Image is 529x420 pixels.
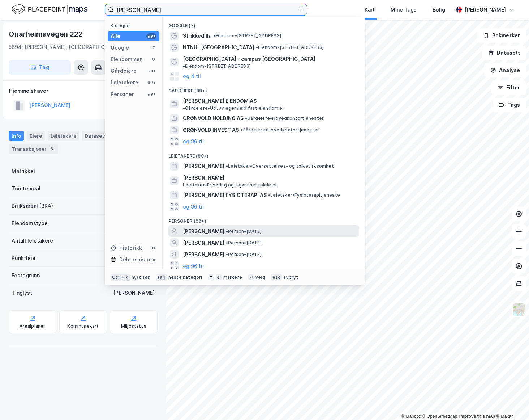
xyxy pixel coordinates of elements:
[183,114,244,123] span: GRØNVOLD HOLDING AS
[12,202,53,210] div: Bruksareal (BRA)
[391,5,417,14] div: Mine Tags
[268,192,270,198] span: •
[183,261,204,270] button: og 96 til
[111,244,142,252] div: Historikk
[146,91,156,97] div: 99+
[12,236,53,245] div: Antall leietakere
[9,87,157,95] div: Hjemmelshaver
[12,254,35,262] div: Punktleie
[9,131,24,141] div: Info
[226,240,228,245] span: •
[9,43,121,51] div: 5694, [PERSON_NAME], [GEOGRAPHIC_DATA]
[223,274,242,280] div: markere
[183,137,204,146] button: og 96 til
[111,55,142,64] div: Eiendommer
[9,144,58,154] div: Transaksjoner
[183,182,278,188] span: Leietaker • Frisering og skjønnhetspleie el.
[256,45,324,50] span: Eiendom • [STREET_ADDRESS]
[12,271,40,280] div: Festegrunn
[226,228,228,234] span: •
[183,250,224,259] span: [PERSON_NAME]
[183,227,224,236] span: [PERSON_NAME]
[111,32,120,41] div: Alle
[493,98,526,112] button: Tags
[226,163,334,169] span: Leietaker • Oversettelses- og tolkevirksomhet
[493,385,529,420] iframe: Chat Widget
[111,274,130,281] div: Ctrl + k
[183,63,251,69] span: Eiendom • [STREET_ADDRESS]
[256,45,258,50] span: •
[183,63,185,69] span: •
[163,147,365,160] div: Leietakere (99+)
[183,173,356,182] span: [PERSON_NAME]
[114,4,298,15] input: Søk på adresse, matrikkel, gårdeiere, leietakere eller personer
[183,105,185,111] span: •
[9,60,71,75] button: Tag
[12,3,87,16] img: logo.f888ab2527a4732fd821a326f86c7f29.svg
[151,245,156,251] div: 0
[111,78,138,87] div: Leietakere
[82,131,109,141] div: Datasett
[365,5,375,14] div: Kart
[226,252,262,257] span: Person • [DATE]
[226,163,228,169] span: •
[163,213,365,226] div: Personer (99+)
[183,31,212,40] span: Strikkedilla
[151,45,156,51] div: 7
[163,82,365,95] div: Gårdeiere (99+)
[20,323,45,329] div: Arealplaner
[183,97,257,105] span: [PERSON_NAME] EIENDOM AS
[132,274,151,280] div: nytt søk
[151,56,156,62] div: 0
[183,72,201,81] button: og 4 til
[183,191,267,199] span: [PERSON_NAME] FYSIOTERAPI AS
[477,28,526,43] button: Bokmerker
[465,5,506,14] div: [PERSON_NAME]
[12,167,35,176] div: Matrikkel
[12,184,40,193] div: Tomteareal
[146,80,156,85] div: 99+
[146,33,156,39] div: 99+
[283,274,298,280] div: avbryt
[268,192,340,198] span: Leietaker • Fysioterapitjeneste
[183,105,285,111] span: Gårdeiere • Utl. av egen/leid fast eiendom el.
[48,131,79,141] div: Leietakere
[183,202,204,211] button: og 96 til
[226,228,262,234] span: Person • [DATE]
[245,115,247,121] span: •
[240,127,319,133] span: Gårdeiere • Hovedkontortjenester
[512,303,526,316] img: Z
[493,385,529,420] div: Kontrollprogram for chat
[183,162,224,171] span: [PERSON_NAME]
[183,43,254,52] span: NTNU i [GEOGRAPHIC_DATA]
[48,145,55,152] div: 3
[491,80,526,95] button: Filter
[163,17,365,30] div: Google (7)
[459,414,495,419] a: Improve this map
[255,274,265,280] div: velg
[240,127,242,133] span: •
[401,414,421,419] a: Mapbox
[156,274,167,281] div: tab
[213,33,281,39] span: Eiendom • [STREET_ADDRESS]
[245,115,324,121] span: Gårdeiere • Hovedkontortjenester
[111,23,159,28] div: Kategori
[121,323,146,329] div: Miljøstatus
[27,131,45,141] div: Eiere
[482,46,526,60] button: Datasett
[213,33,215,38] span: •
[12,289,32,297] div: Tinglyst
[168,274,202,280] div: neste kategori
[226,252,228,257] span: •
[422,414,457,419] a: OpenStreetMap
[183,239,224,247] span: [PERSON_NAME]
[12,219,48,228] div: Eiendomstype
[67,323,99,329] div: Kommunekart
[146,68,156,74] div: 99+
[111,67,137,75] div: Gårdeiere
[113,289,155,297] div: [PERSON_NAME]
[484,63,526,77] button: Analyse
[119,255,155,264] div: Delete history
[111,90,134,98] div: Personer
[183,126,239,134] span: GRØNVOLD INVEST AS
